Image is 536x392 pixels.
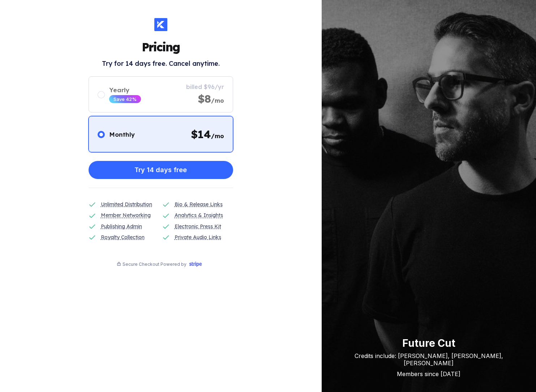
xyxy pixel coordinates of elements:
[186,83,224,90] div: billed $96/yr
[175,222,221,230] div: Electronic Press Kit
[191,127,224,141] div: $ 14
[102,59,220,68] h2: Try for 14 days free. Cancel anytime.
[109,131,135,138] div: Monthly
[211,97,224,104] span: /mo
[101,233,145,241] div: Royalty Collection
[101,222,142,230] div: Publishing Admin
[175,233,221,241] div: Private Audio Links
[336,337,522,349] div: Future Cut
[198,92,224,106] div: $8
[101,211,151,219] div: Member Networking
[134,163,187,177] div: Try 14 days free
[211,132,224,140] span: /mo
[336,352,522,367] div: Credits include: [PERSON_NAME], [PERSON_NAME], [PERSON_NAME]
[101,200,152,208] div: Unlimited Distribution
[175,200,223,208] div: Bio & Release Links
[123,261,186,267] div: Secure Checkout Powered by
[142,40,180,54] h1: Pricing
[113,96,137,102] div: Save 42%
[175,211,223,219] div: Analytics & Insights
[109,86,141,94] div: Yearly
[89,161,233,179] button: Try 14 days free
[336,370,522,378] div: Members since [DATE]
